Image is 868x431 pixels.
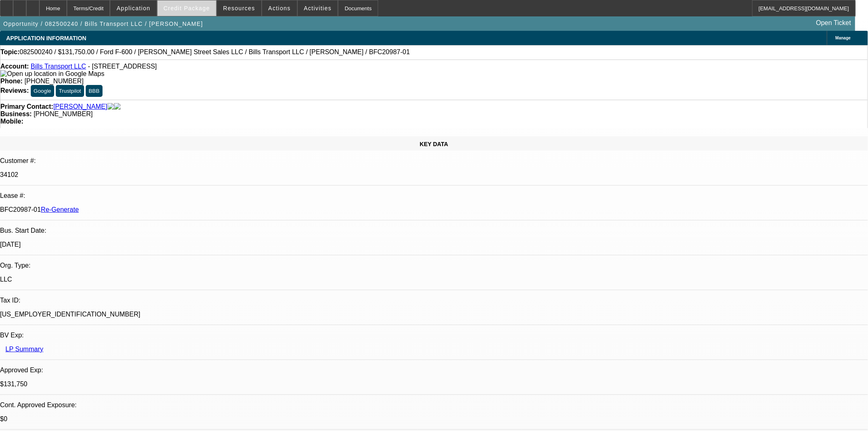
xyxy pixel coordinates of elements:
span: Resources [223,5,255,11]
a: Re-Generate [41,206,79,213]
span: [PHONE_NUMBER] [34,110,93,117]
a: Open Ticket [813,16,854,30]
a: LP Summary [5,346,43,353]
img: Open up location in Google Maps [0,70,104,78]
strong: Account: [0,63,29,70]
strong: Reviews: [0,87,29,94]
button: Google [31,85,54,97]
span: KEY DATA [420,141,448,147]
button: Activities [298,0,338,16]
strong: Primary Contact: [0,103,53,110]
span: 082500240 / $131,750.00 / Ford F-600 / [PERSON_NAME] Street Sales LLC / Bills Transport LLC / [PE... [20,48,410,56]
img: linkedin-icon.png [114,103,121,110]
span: Opportunity / 082500240 / Bills Transport LLC / [PERSON_NAME] [3,21,203,27]
span: Manage [836,36,851,40]
button: Actions [262,0,297,16]
img: facebook-icon.png [107,103,114,110]
strong: Topic: [0,48,20,56]
button: Application [110,0,156,16]
span: Application [116,5,150,11]
a: View Google Maps [0,70,104,77]
button: Credit Package [158,0,216,16]
span: Actions [268,5,291,11]
span: [PHONE_NUMBER] [25,78,84,85]
strong: Business: [0,110,32,117]
span: Activities [304,5,332,11]
strong: Phone: [0,78,23,85]
button: Trustpilot [56,85,84,97]
button: Resources [217,0,261,16]
a: Bills Transport LLC [31,63,86,70]
a: [PERSON_NAME] [53,103,107,110]
button: BBB [86,85,103,97]
span: APPLICATION INFORMATION [6,35,86,41]
strong: Mobile: [0,118,23,125]
span: - [STREET_ADDRESS] [88,63,157,70]
span: Credit Package [164,5,210,11]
